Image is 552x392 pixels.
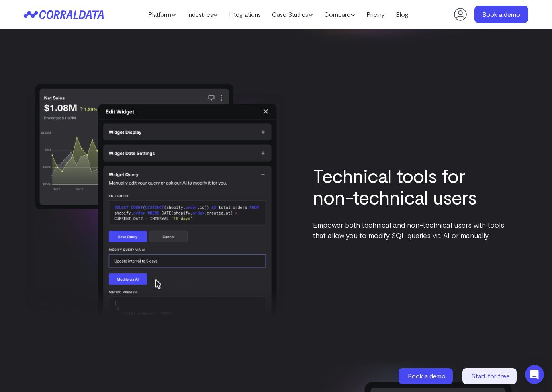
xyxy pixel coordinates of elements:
a: Industries [182,8,223,20]
a: Blog [390,8,414,20]
a: Start for free [462,368,518,384]
a: Compare [319,8,361,20]
h3: Technical tools for non-technical users [313,165,504,208]
a: Pricing [361,8,390,20]
div: Open Intercom Messenger [525,365,544,384]
a: Platform [143,8,182,20]
a: Integrations [223,8,266,20]
span: Start for free [471,372,510,380]
a: Book a demo [399,368,454,384]
a: Case Studies [266,8,319,20]
a: Book a demo [474,6,528,23]
span: Book a demo [408,372,446,380]
p: Empower both technical and non-technical users with tools that allow you to modify SQL queries vi... [313,220,504,240]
